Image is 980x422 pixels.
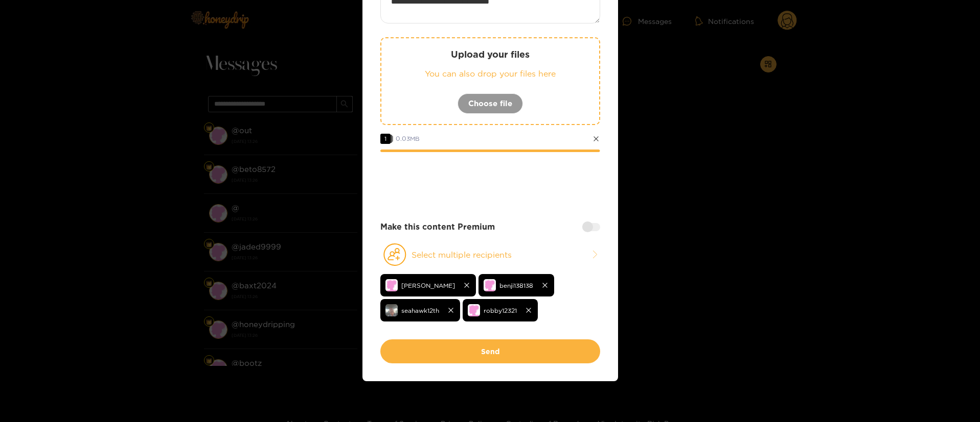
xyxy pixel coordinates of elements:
button: Select multiple recipients [380,243,600,266]
strong: Make this content Premium [380,221,495,233]
img: 8a4e8-img_3262.jpeg [385,304,398,316]
span: seahawk12th [401,305,439,316]
img: no-avatar.png [484,279,496,291]
p: You can also drop your files here [402,68,579,80]
span: 1 [380,134,391,144]
span: robby12321 [484,305,517,316]
span: 0.03 MB [396,135,420,142]
img: no-avatar.png [468,304,480,316]
button: Choose file [458,93,523,114]
img: no-avatar.png [385,279,398,291]
span: benji138138 [499,280,533,291]
button: Send [380,339,600,363]
span: [PERSON_NAME] [401,280,455,291]
p: Upload your files [402,48,579,60]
